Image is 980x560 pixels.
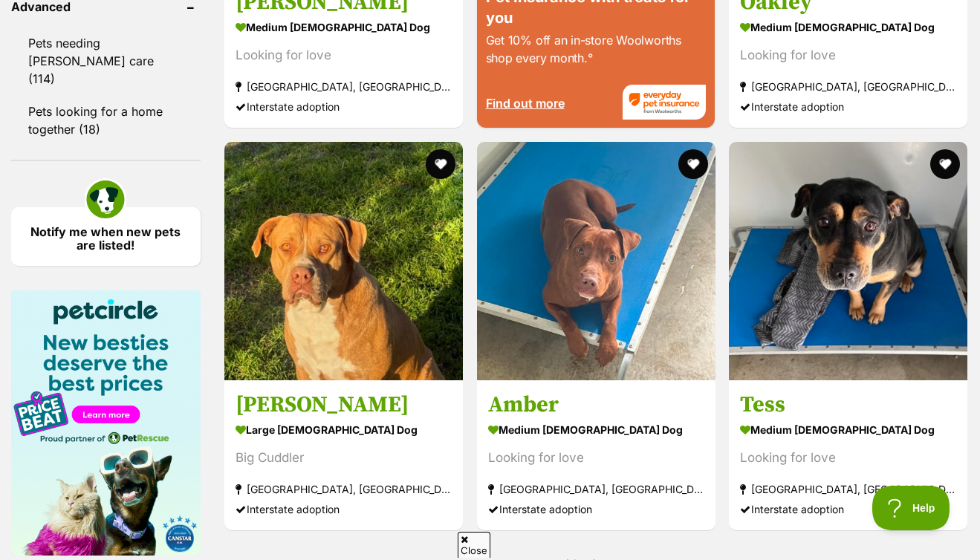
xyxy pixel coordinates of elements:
[458,532,490,558] span: Close
[740,448,956,468] div: Looking for love
[236,419,452,440] strong: large [DEMOGRAPHIC_DATA] Dog
[740,45,956,65] div: Looking for love
[11,207,201,266] a: Notify me when new pets are listed!
[740,479,956,499] strong: [GEOGRAPHIC_DATA], [GEOGRAPHIC_DATA]
[11,96,201,145] a: Pets looking for a home together (18)
[930,149,960,179] button: favourite
[236,97,452,117] div: Interstate adoption
[224,142,463,380] img: Danny - Bullmastiff x Dogue de Bordeaux Dog
[740,419,956,440] strong: medium [DEMOGRAPHIC_DATA] Dog
[872,486,950,530] iframe: Help Scout Beacon - Open
[477,142,715,380] img: Amber - Staffordshire Bull Terrier Dog
[426,149,455,179] button: favourite
[740,76,956,97] strong: [GEOGRAPHIC_DATA], [GEOGRAPHIC_DATA]
[740,16,956,38] strong: medium [DEMOGRAPHIC_DATA] Dog
[236,16,452,38] strong: medium [DEMOGRAPHIC_DATA] Dog
[477,380,715,530] a: Amber medium [DEMOGRAPHIC_DATA] Dog Looking for love [GEOGRAPHIC_DATA], [GEOGRAPHIC_DATA] Interst...
[236,499,452,519] div: Interstate adoption
[488,479,704,499] strong: [GEOGRAPHIC_DATA], [GEOGRAPHIC_DATA]
[729,380,967,530] a: Tess medium [DEMOGRAPHIC_DATA] Dog Looking for love [GEOGRAPHIC_DATA], [GEOGRAPHIC_DATA] Intersta...
[488,499,704,519] div: Interstate adoption
[11,27,201,94] a: Pets needing [PERSON_NAME] care (114)
[236,391,452,419] h3: [PERSON_NAME]
[488,448,704,468] div: Looking for love
[224,380,463,530] a: [PERSON_NAME] large [DEMOGRAPHIC_DATA] Dog Big Cuddler [GEOGRAPHIC_DATA], [GEOGRAPHIC_DATA] Inter...
[678,149,707,179] button: favourite
[11,290,201,556] img: Pet Circle promo banner
[236,76,452,97] strong: [GEOGRAPHIC_DATA], [GEOGRAPHIC_DATA]
[740,97,956,117] div: Interstate adoption
[488,391,704,419] h3: Amber
[729,142,967,380] img: Tess - Rottweiler x American Staffordshire Terrier Dog
[236,448,452,468] div: Big Cuddler
[740,391,956,419] h3: Tess
[236,45,452,65] div: Looking for love
[488,419,704,440] strong: medium [DEMOGRAPHIC_DATA] Dog
[236,479,452,499] strong: [GEOGRAPHIC_DATA], [GEOGRAPHIC_DATA]
[740,499,956,519] div: Interstate adoption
